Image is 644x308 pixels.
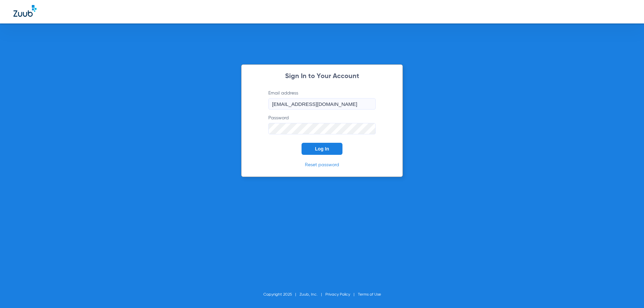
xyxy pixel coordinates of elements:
[263,291,300,298] li: Copyright 2025
[325,293,350,297] a: Privacy Policy
[300,291,325,298] li: Zuub, Inc.
[610,276,644,308] iframe: Chat Widget
[258,73,386,80] h2: Sign In to Your Account
[305,163,339,167] a: Reset password
[268,123,376,134] input: Password
[13,5,37,17] img: Zuub Logo
[268,98,376,110] input: Email address
[358,293,381,297] a: Terms of Use
[268,115,376,134] label: Password
[302,143,342,155] button: Log In
[268,90,376,110] label: Email address
[315,146,329,151] span: Log In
